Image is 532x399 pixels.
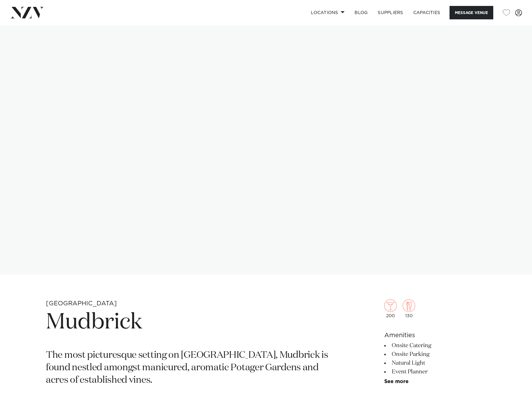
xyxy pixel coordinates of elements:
h1: Mudbrick [46,308,340,337]
img: dining.png [403,299,415,312]
li: Natural Light [384,359,486,367]
a: SUPPLIERS [373,6,408,19]
li: Event Planner [384,367,486,376]
img: cocktail.png [384,299,397,312]
p: The most picturesque setting on [GEOGRAPHIC_DATA], Mudbrick is found nestled amongst manicured, a... [46,349,340,387]
a: BLOG [350,6,373,19]
a: Capacities [408,6,445,19]
li: Onsite Catering [384,341,486,350]
button: Message Venue [450,6,493,19]
li: Onsite Parking [384,350,486,359]
img: nzv-logo.png [10,7,44,18]
div: 200 [384,299,397,318]
div: 130 [403,299,415,318]
h6: Amenities [384,331,486,340]
a: Locations [306,6,350,19]
small: [GEOGRAPHIC_DATA] [46,300,117,307]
